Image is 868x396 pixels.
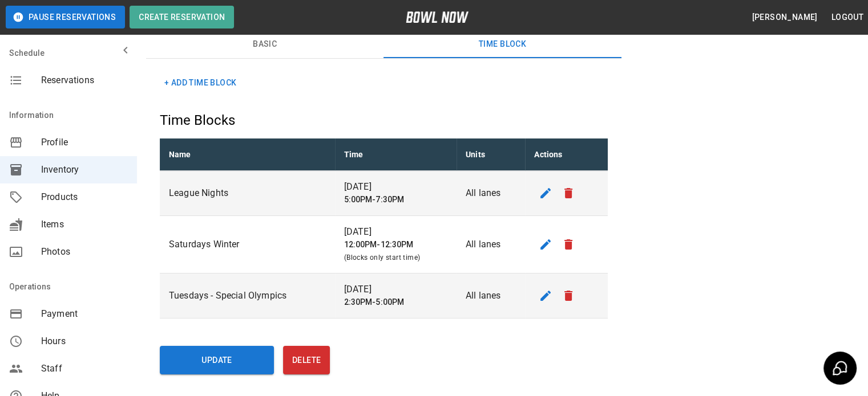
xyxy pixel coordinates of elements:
[557,182,580,205] button: remove
[383,31,621,58] button: Time Block
[466,289,516,303] p: All lanes
[41,163,128,177] span: Inventory
[344,296,447,309] h6: 2:30PM-5:00PM
[283,346,330,374] button: Delete
[344,239,447,251] h6: 12:00PM-12:30PM
[6,6,125,28] button: Pause Reservations
[41,136,128,149] span: Profile
[160,138,335,171] th: Name
[146,31,383,58] button: Basic
[466,186,516,200] p: All lanes
[534,233,557,256] button: edit
[41,190,128,204] span: Products
[534,182,557,205] button: edit
[41,307,128,321] span: Payment
[41,334,128,348] span: Hours
[41,218,128,231] span: Items
[130,6,234,28] button: Create Reservation
[41,74,128,87] span: Reservations
[169,238,326,251] p: Saturdays Winter
[160,346,274,374] button: Update
[169,289,326,303] p: Tuesdays - Special Olympics
[41,362,128,375] span: Staff
[344,180,447,194] p: [DATE]
[406,11,469,23] img: logo
[169,186,326,200] p: League Nights
[827,7,868,28] button: Logout
[525,138,607,171] th: Actions
[160,72,241,93] button: + Add Time Block
[160,111,608,129] h5: Time Blocks
[344,283,447,296] p: [DATE]
[160,138,608,319] table: sticky table
[557,233,580,256] button: remove
[146,31,621,58] div: basic tabs example
[344,194,447,206] h6: 5:00PM-7:30PM
[41,245,128,259] span: Photos
[557,284,580,307] button: remove
[344,225,447,239] p: [DATE]
[335,138,457,171] th: Time
[534,284,557,307] button: edit
[466,238,516,251] p: All lanes
[344,254,421,262] span: (Blocks only start time)
[457,138,525,171] th: Units
[747,7,822,28] button: [PERSON_NAME]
